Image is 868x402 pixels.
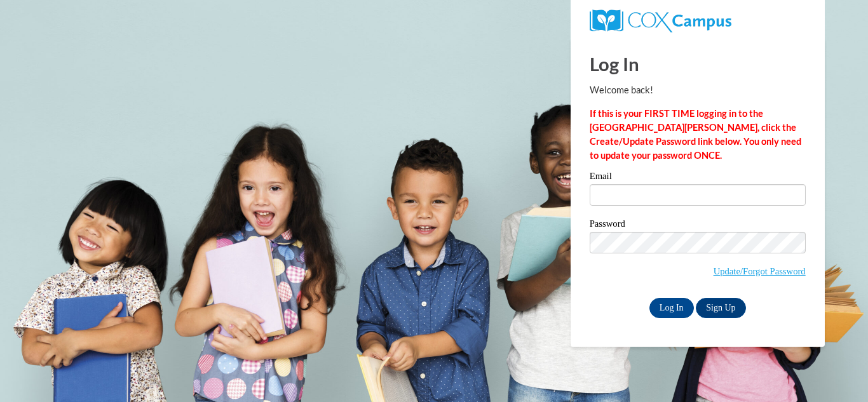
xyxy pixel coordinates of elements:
[590,108,801,161] strong: If this is your FIRST TIME logging in to the [GEOGRAPHIC_DATA][PERSON_NAME], click the Create/Upd...
[590,219,806,232] label: Password
[590,10,731,32] img: COX Campus
[590,171,806,184] label: Email
[649,298,694,318] input: Log In
[714,266,806,276] a: Update/Forgot Password
[590,15,731,25] a: COX Campus
[590,51,806,77] h1: Log In
[590,83,806,97] p: Welcome back!
[696,298,745,318] a: Sign Up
